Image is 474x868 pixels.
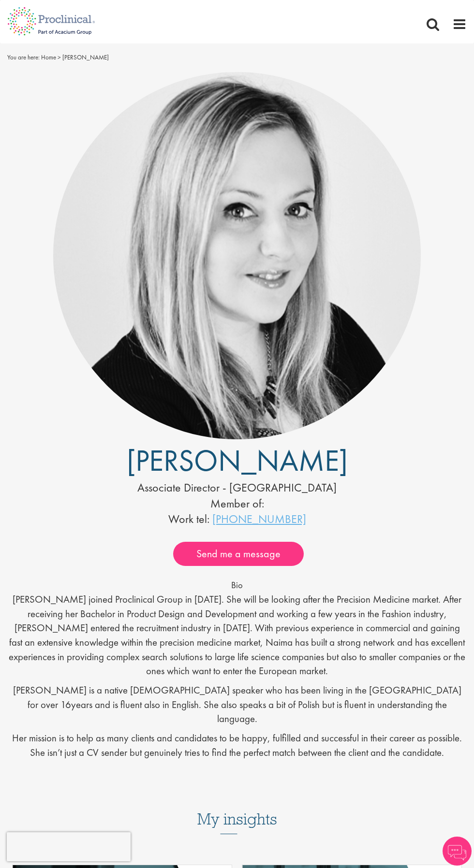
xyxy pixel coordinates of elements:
[7,832,131,861] iframe: reCAPTCHA
[7,683,467,726] p: [PERSON_NAME] is a native [DEMOGRAPHIC_DATA] speaker who has been living in the [GEOGRAPHIC_DATA]...
[127,441,348,480] span: [PERSON_NAME]
[210,496,264,511] label: Member of:
[212,511,306,526] a: [PHONE_NUMBER]
[7,731,467,760] p: Her mission is to help as many clients and candidates to be happy, fulfilled and successful in th...
[7,479,467,496] div: Associate Director - [GEOGRAPHIC_DATA]
[231,579,243,591] span: Bio
[53,72,421,439] img: Naima Morys
[7,593,467,679] p: [PERSON_NAME] joined Proclinical Group in [DATE]. She will be looking after the Precision Medicin...
[168,511,209,526] span: Work tel:
[173,542,304,566] a: Send me a message
[443,837,472,866] img: Chatbot
[197,794,277,844] h3: My insights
